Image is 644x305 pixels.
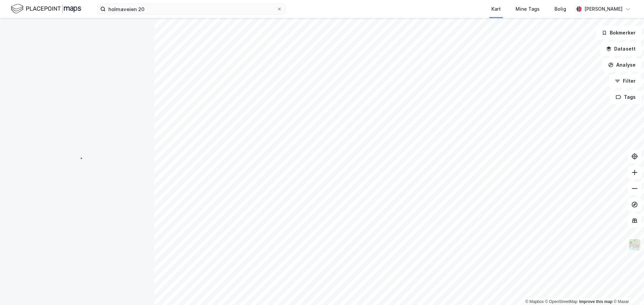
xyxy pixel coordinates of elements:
[600,42,641,56] button: Datasett
[11,3,81,15] img: logo.f888ab2527a4732fd821a326f86c7f29.svg
[545,299,578,304] a: OpenStreetMap
[610,90,641,104] button: Tags
[525,299,544,304] a: Mapbox
[628,238,641,251] img: Z
[72,152,83,163] img: spinner.a6d8c91a73a9ac5275cf975e30b51cfb.svg
[596,26,641,40] button: Bokmerker
[609,74,641,88] button: Filter
[602,58,641,72] button: Analyse
[554,5,566,13] div: Bolig
[579,299,612,304] a: Improve this map
[610,273,644,305] div: Kontrollprogram for chat
[584,5,623,13] div: [PERSON_NAME]
[106,4,277,14] input: Søk på adresse, matrikkel, gårdeiere, leietakere eller personer
[491,5,501,13] div: Kart
[516,5,540,13] div: Mine Tags
[610,273,644,305] iframe: Chat Widget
